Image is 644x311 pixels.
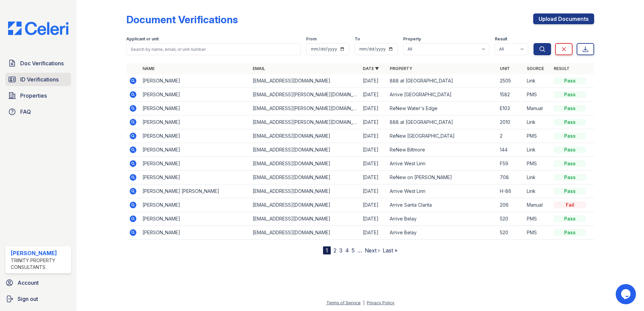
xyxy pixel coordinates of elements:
[126,36,159,42] label: Applicant or unit
[497,74,524,88] td: 2505
[250,102,360,115] td: [EMAIL_ADDRESS][PERSON_NAME][DOMAIN_NAME]
[403,36,421,42] label: Property
[554,215,586,222] div: Pass
[140,102,250,115] td: [PERSON_NAME]
[250,115,360,129] td: [EMAIL_ADDRESS][PERSON_NAME][DOMAIN_NAME]
[387,171,497,184] td: ReNew on [PERSON_NAME]
[554,160,586,167] div: Pass
[554,202,586,208] div: Fail
[250,88,360,102] td: [EMAIL_ADDRESS][PERSON_NAME][DOMAIN_NAME]
[126,13,238,26] div: Document Verifications
[387,198,497,212] td: Arrive Santa Clarita
[387,184,497,198] td: Arrive West Linn
[20,108,31,116] span: FAQ
[5,57,71,70] a: Doc Verifications
[360,226,387,240] td: [DATE]
[497,143,524,157] td: 144
[524,115,551,129] td: Link
[387,212,497,226] td: Arrive Belay
[554,91,586,98] div: Pass
[554,77,586,84] div: Pass
[497,226,524,240] td: 520
[360,115,387,129] td: [DATE]
[360,102,387,115] td: [DATE]
[250,198,360,212] td: [EMAIL_ADDRESS][DOMAIN_NAME]
[497,115,524,129] td: 2010
[140,184,250,198] td: [PERSON_NAME] [PERSON_NAME]
[11,257,68,271] div: Trinity Property Consultants
[524,74,551,88] td: Link
[3,292,74,306] a: Sign out
[554,66,570,71] a: Result
[5,73,71,86] a: ID Verifications
[554,174,586,181] div: Pass
[20,92,47,100] span: Properties
[140,88,250,102] td: [PERSON_NAME]
[524,212,551,226] td: PMS
[497,212,524,226] td: 520
[524,184,551,198] td: Link
[497,157,524,171] td: F59
[360,184,387,198] td: [DATE]
[524,88,551,102] td: PMS
[250,74,360,88] td: [EMAIL_ADDRESS][DOMAIN_NAME]
[527,66,544,71] a: Source
[554,229,586,236] div: Pass
[360,157,387,171] td: [DATE]
[524,198,551,212] td: Manual
[495,36,507,42] label: Result
[333,247,336,254] a: 2
[524,226,551,240] td: PMS
[140,74,250,88] td: [PERSON_NAME]
[323,246,331,254] div: 1
[360,74,387,88] td: [DATE]
[357,246,362,254] span: …
[524,143,551,157] td: Link
[497,88,524,102] td: 1582
[20,59,64,67] span: Doc Verifications
[367,300,394,305] a: Privacy Policy
[387,129,497,143] td: ReNew [GEOGRAPHIC_DATA]
[250,143,360,157] td: [EMAIL_ADDRESS][DOMAIN_NAME]
[20,75,59,83] span: ID Verifications
[363,66,379,71] a: Date ▼
[250,184,360,198] td: [EMAIL_ADDRESS][DOMAIN_NAME]
[18,279,39,287] span: Account
[3,276,74,289] a: Account
[140,212,250,226] td: [PERSON_NAME]
[140,115,250,129] td: [PERSON_NAME]
[616,284,637,304] iframe: chat widget
[140,129,250,143] td: [PERSON_NAME]
[554,105,586,112] div: Pass
[360,129,387,143] td: [DATE]
[140,171,250,184] td: [PERSON_NAME]
[383,247,397,254] a: Last »
[387,226,497,240] td: Arrive Belay
[363,300,364,305] div: |
[360,171,387,184] td: [DATE]
[554,133,586,139] div: Pass
[365,247,380,254] a: Next ›
[497,171,524,184] td: 708
[360,143,387,157] td: [DATE]
[126,43,301,55] input: Search by name, email, or unit number
[390,66,412,71] a: Property
[140,157,250,171] td: [PERSON_NAME]
[5,105,71,118] a: FAQ
[497,102,524,115] td: E103
[250,212,360,226] td: [EMAIL_ADDRESS][DOMAIN_NAME]
[355,36,360,42] label: To
[524,171,551,184] td: Link
[387,74,497,88] td: 888 at [GEOGRAPHIC_DATA]
[524,102,551,115] td: Manual
[11,249,68,257] div: [PERSON_NAME]
[339,247,343,254] a: 3
[360,212,387,226] td: [DATE]
[387,115,497,129] td: 888 at [GEOGRAPHIC_DATA]
[524,129,551,143] td: PMS
[250,171,360,184] td: [EMAIL_ADDRESS][DOMAIN_NAME]
[497,198,524,212] td: 206
[500,66,510,71] a: Unit
[360,198,387,212] td: [DATE]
